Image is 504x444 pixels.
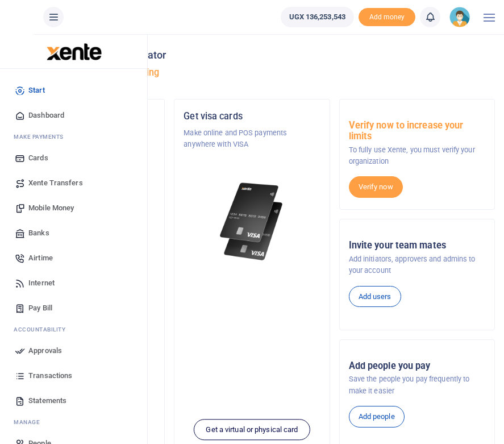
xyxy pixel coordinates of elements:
[28,227,49,239] span: Banks
[349,240,485,251] h5: Invite your team mates
[184,127,320,151] p: Make online and POS payments anywhere with VISA
[218,178,286,266] img: xente-_physical_cards.png
[45,47,102,55] a: logo-small logo-large logo-large
[28,345,62,356] span: Approvals
[9,246,138,271] a: Airtime
[184,111,320,122] h5: Get visa cards
[9,271,138,296] a: Internet
[19,132,64,141] span: ake Payments
[28,152,48,164] span: Cards
[22,325,65,334] span: countability
[349,144,485,168] p: To fully use Xente, you must verify your organization
[9,321,138,338] li: Ac
[276,7,359,27] li: Wallet ballance
[9,103,138,128] a: Dashboard
[359,12,415,20] a: Add money
[28,395,66,406] span: Statements
[289,11,346,23] span: UGX 136,253,543
[47,43,102,60] img: logo-large
[9,128,138,146] li: M
[449,7,470,27] img: profile-user
[349,360,485,372] h5: Add people you pay
[349,120,485,142] h5: Verify now to increase your limits
[9,296,138,321] a: Pay Bill
[194,419,310,441] a: Get a virtual or physical card
[9,146,138,171] a: Cards
[281,7,355,27] a: UGX 136,253,543
[349,374,485,397] p: Save the people you pay frequently to make it easier
[28,277,55,289] span: Internet
[28,177,83,189] span: Xente Transfers
[28,302,52,314] span: Pay Bill
[9,67,495,78] h5: Welcome to better business banking
[9,413,138,431] li: M
[9,196,138,221] a: Mobile Money
[349,286,401,308] a: Add users
[28,370,72,381] span: Transactions
[9,338,138,363] a: Approvals
[28,202,74,214] span: Mobile Money
[349,254,485,277] p: Add initiators, approvers and admins to your account
[9,363,138,388] a: Transactions
[9,78,138,103] a: Start
[9,221,138,246] a: Banks
[349,406,405,428] a: Add people
[449,7,474,27] a: profile-user
[28,252,53,264] span: Airtime
[28,110,64,121] span: Dashboard
[359,8,415,27] span: Add money
[19,418,40,426] span: anage
[349,176,403,198] a: Verify now
[9,49,495,61] h4: Hello Administrator Administrator
[9,171,138,196] a: Xente Transfers
[359,8,415,27] li: Toup your wallet
[9,388,138,413] a: Statements
[28,85,45,96] span: Start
